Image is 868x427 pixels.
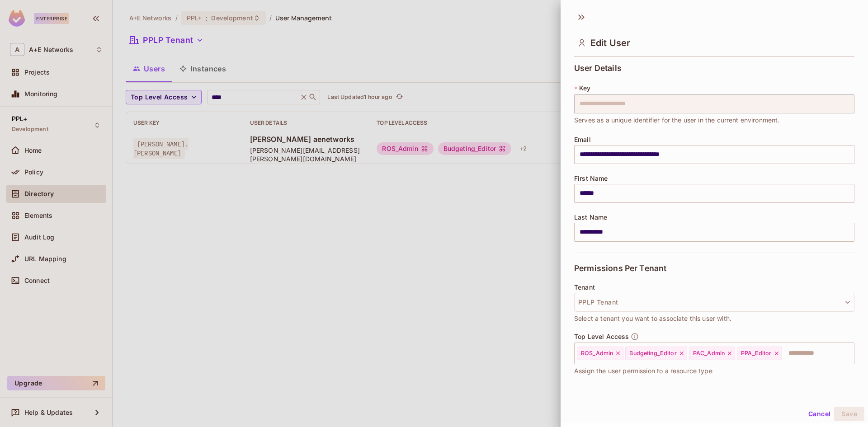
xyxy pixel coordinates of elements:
span: ROS_Admin [581,350,613,357]
span: First Name [574,175,608,182]
span: Assign the user permission to a resource type [574,366,712,376]
div: PAC_Admin [689,347,735,360]
button: Save [834,407,864,421]
span: PPA_Editor [741,350,772,357]
span: Permissions Per Tenant [574,264,666,273]
button: Open [849,352,851,354]
span: Tenant [574,284,595,291]
span: Edit User [590,38,630,48]
span: PAC_Admin [693,350,725,357]
button: PPLP Tenant [574,293,854,312]
div: ROS_Admin [577,347,623,360]
span: Key [579,84,590,92]
div: PPA_Editor [737,347,782,360]
div: Budgeting_Editor [625,347,687,360]
span: Top Level Access [574,333,629,340]
span: Budgeting_Editor [629,350,676,357]
span: Serves as a unique identifier for the user in the current environment. [574,115,780,125]
span: Email [574,136,591,143]
button: Cancel [805,407,834,421]
span: User Details [574,64,622,73]
span: Last Name [574,214,607,221]
span: Select a tenant you want to associate this user with. [574,314,731,324]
